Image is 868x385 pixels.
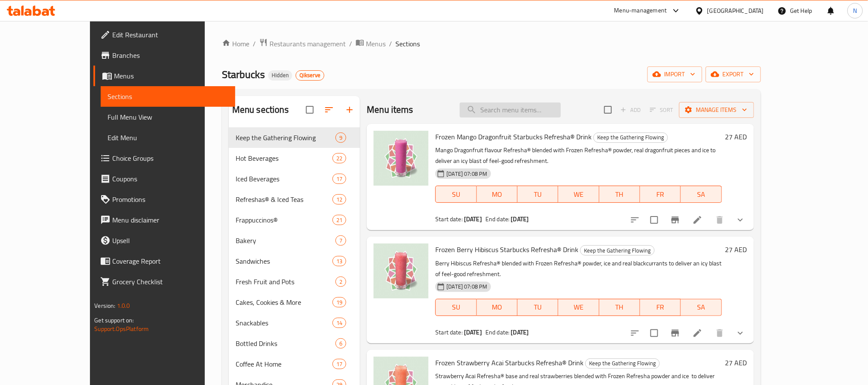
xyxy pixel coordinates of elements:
[236,194,332,205] span: Refreshas® & Iced Teas
[336,340,346,348] span: 6
[395,39,420,49] span: Sections
[464,327,482,338] b: [DATE]
[236,318,332,328] span: Snackables
[730,210,751,230] button: show more
[480,301,514,313] span: MO
[229,210,360,230] div: Frappuccinos®21
[332,194,346,205] div: items
[232,103,289,116] h2: Menu sections
[460,102,561,117] input: search
[681,186,721,203] button: SA
[93,24,235,45] a: Edit Restaurant
[222,39,249,49] a: Home
[236,153,332,163] div: Hot Beverages
[625,210,645,230] button: sort-choices
[356,38,386,49] a: Menus
[625,323,645,343] button: sort-choices
[580,245,655,256] div: Keep the Gathering Flowing
[101,127,235,148] a: Edit Menu
[443,170,491,178] span: [DATE] 07:08 PM
[236,359,332,369] span: Coffee At Home
[333,175,346,183] span: 17
[644,301,677,313] span: FR
[640,299,681,316] button: FR
[586,358,659,368] span: Keep the Gathering Flowing
[269,39,346,49] span: Restaurants management
[332,359,346,369] div: items
[725,131,747,143] h6: 27 AED
[112,194,228,205] span: Promotions
[229,333,360,354] div: Bottled Drinks6
[684,188,718,201] span: SA
[645,211,663,229] span: Select to update
[367,103,413,116] h2: Menu items
[477,186,518,203] button: MO
[259,38,346,49] a: Restaurants management
[735,328,745,338] svg: Show Choices
[332,318,346,328] div: items
[335,235,346,246] div: items
[692,328,703,338] a: Edit menu item
[333,298,346,307] span: 19
[93,148,235,168] a: Choice Groups
[236,235,335,246] span: Bakery
[93,168,235,189] a: Coupons
[335,338,346,349] div: items
[389,39,392,49] li: /
[229,354,360,374] div: Coffee At Home17
[335,277,346,287] div: items
[464,214,482,225] b: [DATE]
[332,174,346,184] div: items
[709,323,730,343] button: delete
[333,257,346,265] span: 13
[614,6,667,16] div: Menu-management
[435,214,463,225] span: Start date:
[511,214,529,225] b: [DATE]
[332,153,346,163] div: items
[725,244,747,256] h6: 27 AED
[725,357,747,369] h6: 27 AED
[332,215,346,225] div: items
[253,39,256,49] li: /
[236,256,332,266] div: Sandwiches
[706,66,761,82] button: export
[735,215,745,225] svg: Show Choices
[435,145,721,166] p: Mango Dragonfruit flavour Refresha® blended with Frozen Refresha® powder, real dragonfruit pieces...
[485,214,509,225] span: End date:
[435,258,721,280] p: Berry Hibiscus Refresha® blended with Frozen Refresha® powder, ice and real blackcurrants to deli...
[336,134,346,142] span: 9
[654,69,695,80] span: import
[518,186,558,203] button: TU
[599,186,640,203] button: TH
[480,188,514,201] span: MO
[730,323,751,343] button: show more
[558,186,599,203] button: WE
[435,299,476,316] button: SU
[319,99,339,120] span: Sort sections
[268,70,292,81] div: Hidden
[511,327,529,338] b: [DATE]
[236,132,335,143] span: Keep the Gathering Flowing
[332,256,346,266] div: items
[112,30,228,40] span: Edit Restaurant
[296,72,324,79] span: Qikserve
[593,132,668,143] div: Keep the Gathering Flowing
[617,103,644,117] span: Add item
[374,244,428,298] img: Frozen Berry Hibiscus Starbucks Refresha® Drink
[443,283,491,291] span: [DATE] 07:08 PM
[562,188,596,201] span: WE
[686,105,747,115] span: Manage items
[93,210,235,230] a: Menu disclaimer
[301,101,319,119] span: Select all sections
[585,358,660,369] div: Keep the Gathering Flowing
[332,297,346,307] div: items
[665,323,685,343] button: Branch-specific-item
[349,39,352,49] li: /
[684,301,718,313] span: SA
[644,103,679,117] span: Select section first
[222,38,761,49] nav: breadcrumb
[94,323,149,334] a: Support.OpsPlatform
[236,338,335,349] span: Bottled Drinks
